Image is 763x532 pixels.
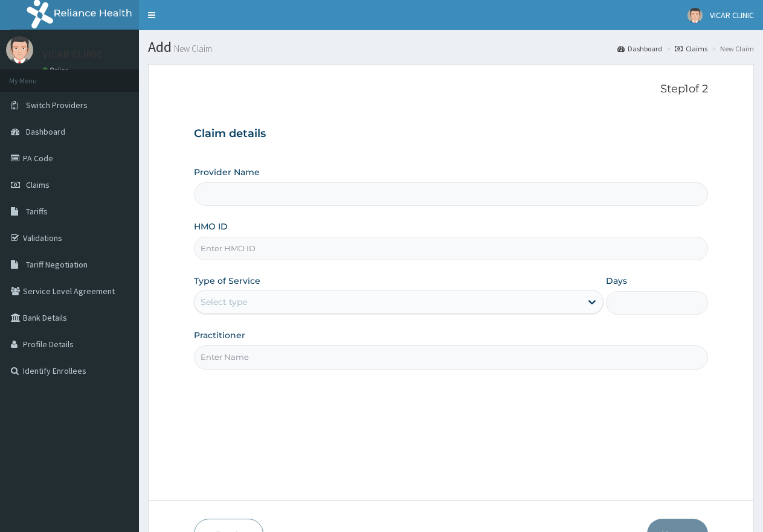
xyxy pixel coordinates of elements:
img: User Image [687,8,703,23]
span: Tariff Negotiation [26,259,88,270]
label: Days [606,275,627,287]
h3: Claim details [194,127,708,141]
label: Type of Service [194,275,260,287]
span: VICAR CLINIC [710,10,754,21]
h1: Add [148,39,754,55]
a: Online [42,66,71,74]
span: Claims [26,179,50,190]
a: Dashboard [617,43,662,54]
img: User Image [6,36,33,63]
a: Claims [675,43,707,54]
small: New Claim [172,44,212,53]
span: Switch Providers [26,100,88,111]
span: Tariffs [26,206,48,217]
div: Select type [201,296,247,308]
label: HMO ID [194,220,228,232]
p: VICAR CLINIC [42,49,103,60]
p: Step 1 of 2 [194,83,708,96]
input: Enter Name [194,345,708,369]
span: Dashboard [26,126,65,137]
label: Provider Name [194,166,260,178]
label: Practitioner [194,329,245,341]
li: New Claim [709,43,754,54]
input: Enter HMO ID [194,237,708,260]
